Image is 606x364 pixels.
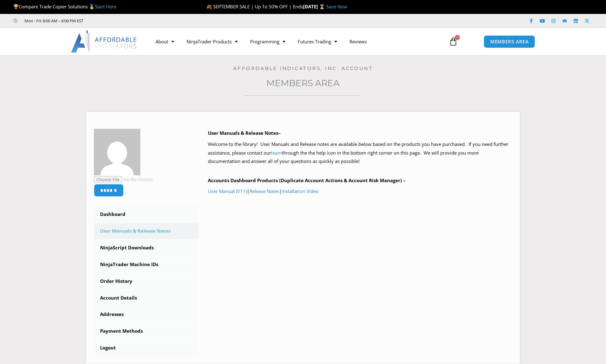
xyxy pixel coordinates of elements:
[326,3,347,10] a: Save Now
[266,78,340,88] a: Members Area
[208,177,406,183] b: Accounts Dashboard Products (Duplicate Account Actions & Account Risk Manager) –
[208,130,281,136] b: User Manuals & Release Notes–
[94,129,140,175] img: c1516005d8ed573649eda44635b6ef30f1baa517a775821c9ba89944c2dcc619
[440,33,467,50] a: 0
[94,257,199,273] a: NinjaTrader Machine IDs
[208,140,512,166] p: Welcome to the library! User Manuals and Release notes are available below based on the products ...
[94,206,199,222] a: Dashboard
[94,306,199,322] a: Addresses
[94,290,199,306] a: Account Details
[23,17,83,24] span: Mon - Fri: 8:00 AM – 6:00 PM EST
[94,273,199,289] a: Order History
[271,150,282,156] a: team
[94,240,199,256] a: NinjaScript Downloads
[71,30,138,53] img: LogoAI | Affordable Indicators – NinjaTrader
[149,34,180,49] a: About
[233,65,373,71] a: Affordable Indicators, Inc. Account
[343,34,373,49] a: Reviews
[282,188,318,194] a: Installation Video
[208,188,247,194] a: User Manual (V11)
[249,188,279,194] a: Release Notes
[244,34,292,49] a: Programming
[303,3,326,10] strong: [DATE] ⌛
[180,34,244,49] a: NinjaTrader Products
[94,206,199,356] nav: Account pages
[92,18,185,24] iframe: Customer reviews powered by Trustpilot
[292,34,343,49] a: Futures Trading
[94,340,199,356] a: Logout
[149,34,442,49] nav: Menu
[484,35,535,48] a: MEMBERS AREA
[455,35,460,40] span: 0
[14,4,18,9] img: 🏆
[94,323,199,339] a: Payment Methods
[208,187,512,196] p: | |
[13,3,116,10] span: Compare Trade Copier Solutions 🥇
[206,3,303,10] span: 🍂 SEPTEMBER SALE | Up To 50% OFF | Ends
[95,3,116,10] a: Start Here
[490,39,529,44] span: MEMBERS AREA
[94,223,199,239] a: User Manuals & Release Notes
